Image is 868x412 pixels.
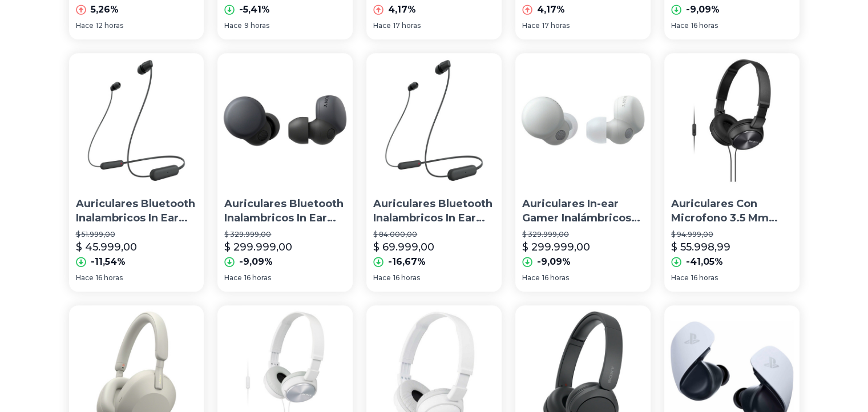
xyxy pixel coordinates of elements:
[522,230,644,239] p: $ 329.999,00
[96,21,123,30] span: 12 horas
[691,21,718,30] span: 16 horas
[373,21,391,30] span: Hace
[664,53,800,292] a: Auriculares Con Microfono 3.5 Mm Sony Plegables Mdr-zx310ap Color NegroAuriculares Con Microfono ...
[91,255,126,269] p: -11,54%
[224,21,242,30] span: Hace
[671,21,689,30] span: Hace
[537,3,565,17] p: 4,17%
[388,255,426,269] p: -16,67%
[537,255,571,269] p: -9,09%
[217,53,353,292] a: Auriculares Bluetooth Inalambricos In Ear Sony Wf-ls900 Color NegroAuriculares Bluetooth Inalambr...
[69,53,204,188] img: Auriculares Bluetooth Inalambricos In Ear Sony Wi-c100
[76,21,94,30] span: Hace
[76,197,197,225] p: Auriculares Bluetooth Inalambricos In Ear Sony Wi-c100
[515,53,651,292] a: Auriculares In-ear Gamer Inalámbricos Sony Tws Linkbuds S Yy2950 BlancoAuriculares In-ear Gamer I...
[76,239,137,255] p: $ 45.999,00
[366,53,502,292] a: Auriculares Bluetooth Inalambricos In Ear Sony Wi-c100 Color NegroAuriculares Bluetooth Inalambri...
[91,3,119,17] p: 5,26%
[671,239,730,255] p: $ 55.998,99
[224,230,346,239] p: $ 329.999,00
[373,239,434,255] p: $ 69.999,00
[239,3,270,17] p: -5,41%
[542,273,569,282] span: 16 horas
[366,53,502,188] img: Auriculares Bluetooth Inalambricos In Ear Sony Wi-c100 Color Negro
[224,197,346,225] p: Auriculares Bluetooth Inalambricos In Ear Sony Wf-ls900 Color Negro
[373,197,495,225] p: Auriculares Bluetooth Inalambricos In Ear Sony Wi-c100 Color Negro
[388,3,416,17] p: 4,17%
[373,230,495,239] p: $ 84.000,00
[522,239,590,255] p: $ 299.999,00
[76,273,94,282] span: Hace
[671,230,793,239] p: $ 94.999,00
[686,3,720,17] p: -9,09%
[393,273,420,282] span: 16 horas
[515,53,651,188] img: Auriculares In-ear Gamer Inalámbricos Sony Tws Linkbuds S Yy2950 Blanco
[664,53,800,188] img: Auriculares Con Microfono 3.5 Mm Sony Plegables Mdr-zx310ap Color Negro
[373,273,391,282] span: Hace
[96,273,123,282] span: 16 horas
[244,21,269,30] span: 9 horas
[76,230,197,239] p: $ 51.999,00
[542,21,570,30] span: 17 horas
[686,255,723,269] p: -41,05%
[671,273,689,282] span: Hace
[217,53,353,188] img: Auriculares Bluetooth Inalambricos In Ear Sony Wf-ls900 Color Negro
[671,197,793,225] p: Auriculares Con Microfono 3.5 Mm Sony Plegables Mdr-zx310ap Color Negro
[244,273,271,282] span: 16 horas
[69,53,204,292] a: Auriculares Bluetooth Inalambricos In Ear Sony Wi-c100 Auriculares Bluetooth Inalambricos In Ear ...
[522,21,540,30] span: Hace
[522,197,644,225] p: Auriculares In-ear Gamer Inalámbricos Sony Tws Linkbuds S Yy2950 [PERSON_NAME]
[393,21,421,30] span: 17 horas
[691,273,718,282] span: 16 horas
[224,239,292,255] p: $ 299.999,00
[239,255,273,269] p: -9,09%
[224,273,242,282] span: Hace
[522,273,540,282] span: Hace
